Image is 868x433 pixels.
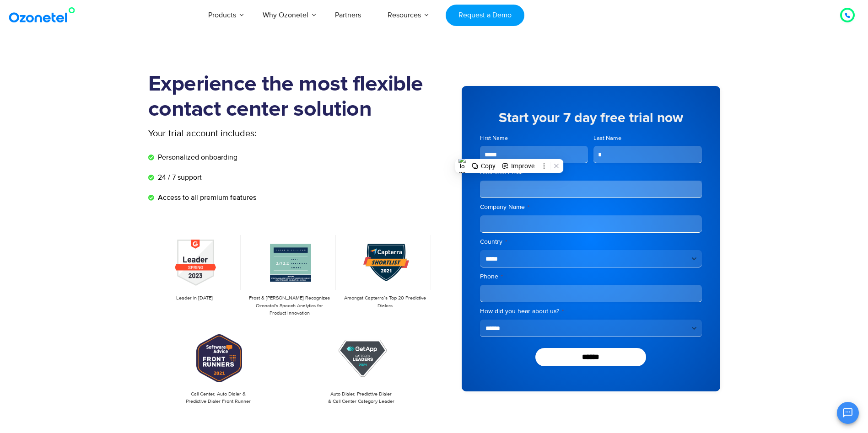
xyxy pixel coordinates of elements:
[480,307,702,316] label: How did you hear about us?
[480,111,702,125] h5: Start your 7 day free trial now
[446,5,524,26] a: Request a Demo
[480,272,702,281] label: Phone
[156,172,202,183] span: 24 / 7 support
[343,294,426,310] p: Amongst Capterra’s Top 20 Predictive Dialers
[248,294,331,317] p: Frost & [PERSON_NAME] Recognizes Ozonetel's Speech Analytics for Product Innovation
[148,72,434,122] h1: Experience the most flexible contact center solution
[148,127,366,140] p: Your trial account includes:
[153,294,236,302] p: Leader in [DATE]
[153,390,284,406] p: Call Center, Auto Dialer & Predictive Dialer Front Runner
[480,203,702,212] label: Company Name
[837,402,859,424] button: Open chat
[480,237,702,246] label: Country
[156,152,237,163] span: Personalized onboarding
[480,134,588,143] label: First Name
[480,168,702,177] label: Business Email
[296,390,427,406] p: Auto Dialer, Predictive Dialer & Call Center Category Leader
[156,192,256,203] span: Access to all premium features
[593,134,702,143] label: Last Name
